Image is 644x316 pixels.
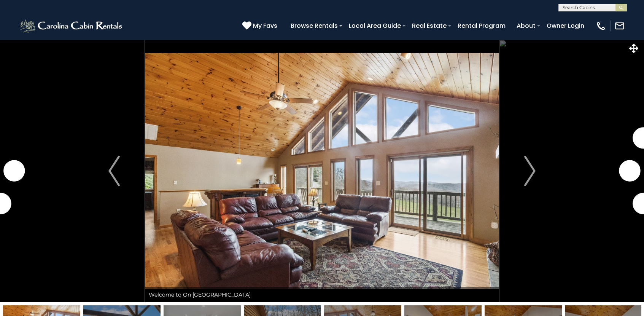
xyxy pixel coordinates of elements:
[253,21,277,30] span: My Favs
[108,156,120,186] img: arrow
[513,19,539,32] a: About
[287,19,342,32] a: Browse Rentals
[543,19,588,32] a: Owner Login
[614,21,625,31] img: mail-regular-white.png
[145,287,499,302] div: Welcome to On [GEOGRAPHIC_DATA]
[408,19,450,32] a: Real Estate
[596,21,606,31] img: phone-regular-white.png
[345,19,405,32] a: Local Area Guide
[242,21,279,31] a: My Favs
[454,19,509,32] a: Rental Program
[83,40,145,302] button: Previous
[524,156,536,186] img: arrow
[19,18,124,34] img: White-1-2.png
[499,40,561,302] button: Next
